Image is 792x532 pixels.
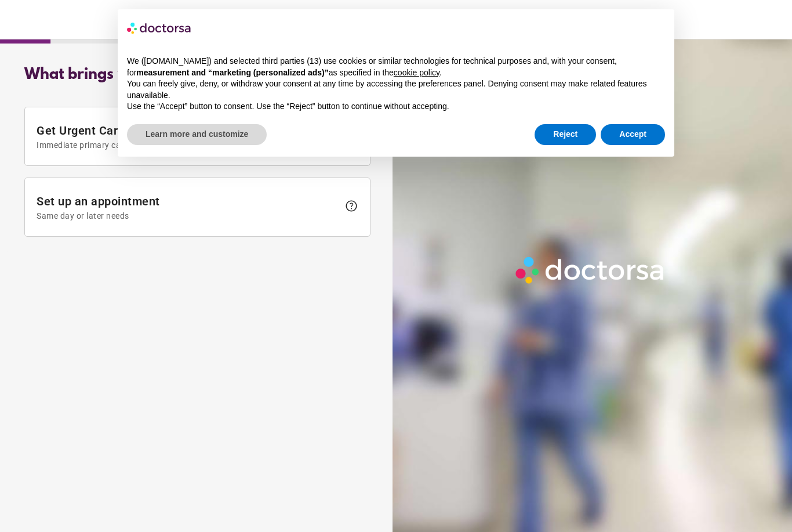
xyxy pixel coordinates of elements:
[127,78,665,101] p: You can freely give, deny, or withdraw your consent at any time by accessing the preferences pane...
[127,124,267,145] button: Learn more and customize
[535,124,596,145] button: Reject
[127,101,665,113] p: Use the “Accept” button to consent. Use the “Reject” button to continue without accepting.
[394,68,439,77] a: cookie policy
[136,68,328,77] strong: measurement and “marketing (personalized ads)”
[511,252,670,288] img: Logo-Doctorsa-trans-White-partial-flat.png
[127,19,192,37] img: logo
[127,56,665,78] p: We ([DOMAIN_NAME]) and selected third parties (13) use cookies or similar technologies for techni...
[37,124,339,150] span: Get Urgent Care Online
[601,124,665,145] button: Accept
[37,211,339,220] span: Same day or later needs
[37,194,339,220] span: Set up an appointment
[24,66,370,84] div: What brings you in?
[344,199,358,213] span: help
[37,140,339,150] span: Immediate primary care, 24/7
